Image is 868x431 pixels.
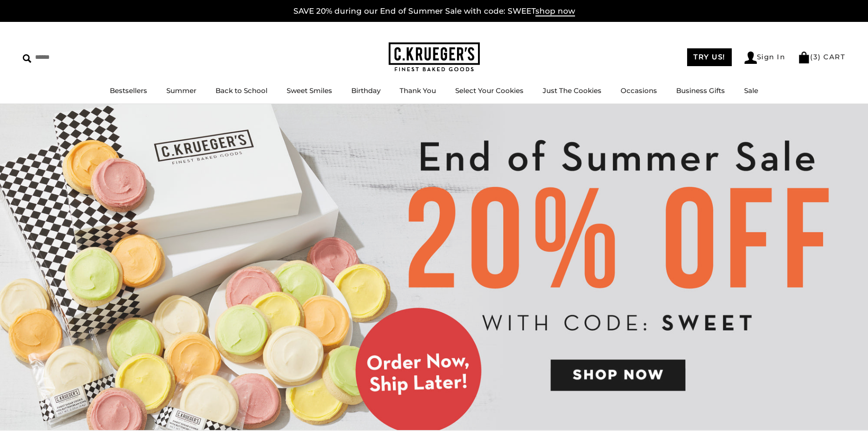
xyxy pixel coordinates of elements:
[676,86,725,95] a: Business Gifts
[287,86,332,95] a: Sweet Smiles
[621,86,657,95] a: Occasions
[543,86,601,95] a: Just The Cookies
[535,6,575,16] span: shop now
[351,86,380,95] a: Birthday
[813,52,818,61] span: 3
[400,86,436,95] a: Thank You
[166,86,196,95] a: Summer
[798,52,845,61] a: (3) CART
[744,86,758,95] a: Sale
[293,6,575,16] a: SAVE 20% during our End of Summer Sale with code: SWEETshop now
[23,54,31,63] img: Search
[216,86,267,95] a: Back to School
[23,50,131,64] input: Search
[798,52,810,63] img: Bag
[687,48,732,66] a: TRY US!
[745,52,757,64] img: Account
[110,86,147,95] a: Bestsellers
[389,42,480,72] img: C.KRUEGER'S
[745,52,786,64] a: Sign In
[455,86,524,95] a: Select Your Cookies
